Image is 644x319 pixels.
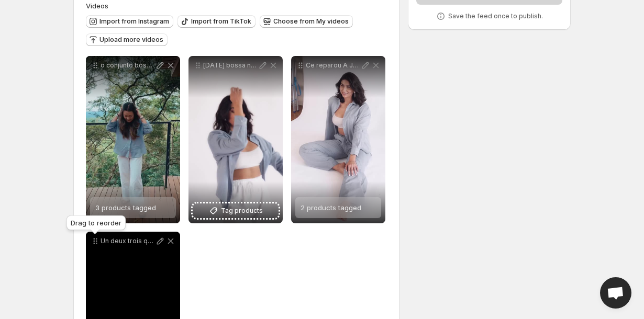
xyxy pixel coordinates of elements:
[203,61,258,70] p: [DATE] bossa nova comeando 2025 com muita leveza e estilo por aqui nosso conjuntinho bossa j est ...
[177,15,256,28] button: Import from TikTok
[448,12,543,20] p: Save the feed once to publish.
[101,61,155,70] p: o conjunto bossa pode at ter chegado amassadinho mas quem liga ainda mais com essa vista n no mei...
[99,17,169,26] span: Import from Instagram
[221,206,263,216] span: Tag products
[188,56,283,223] div: [DATE] bossa nova comeando 2025 com muita leveza e estilo por aqui nosso conjuntinho bossa j est ...
[99,36,163,44] span: Upload more videos
[191,17,251,26] span: Import from TikTok
[260,15,353,28] button: Choose from My videos
[86,2,108,10] span: Videos
[291,56,385,223] div: Ce reparou A Juju se arrumou vestiu o Conjunto Bossa nas verses azul e branco e fez tudo isso par...
[86,15,173,28] button: Import from Instagram
[273,17,349,26] span: Choose from My videos
[86,33,168,46] button: Upload more videos
[193,203,279,218] button: Tag products
[301,203,361,212] span: 2 products tagged
[101,237,155,245] p: Un deux trois quatre e voil Um look trs formas de usar
[600,277,631,309] div: Open chat
[95,203,156,212] span: 3 products tagged
[86,56,180,223] div: o conjunto bossa pode at ter chegado amassadinho mas quem liga ainda mais com essa vista n no mei...
[306,61,360,70] p: Ce reparou A Juju se arrumou vestiu o Conjunto Bossa nas verses azul e branco e fez tudo isso par...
